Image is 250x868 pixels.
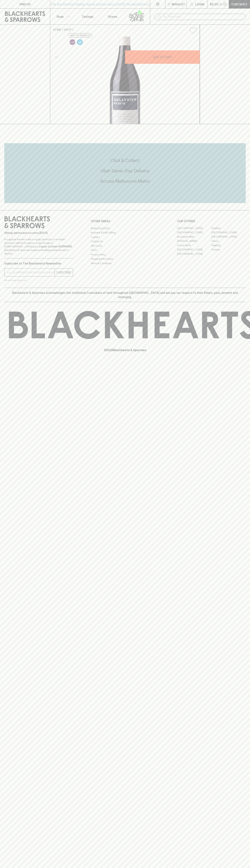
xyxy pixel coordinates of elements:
[53,28,61,31] a: HOME
[91,239,159,244] a: Contact Us
[91,235,159,239] a: Careers
[125,50,200,64] button: ADD TO CART
[50,9,75,24] button: Shop
[7,291,243,299] p: Blackhearts & Sparrows acknowledges the traditional Custodians of land throughout [GEOGRAPHIC_DAT...
[64,28,72,31] a: SHOP
[91,261,159,265] a: Terms & Conditions
[91,219,159,223] p: OTHER AREAS
[4,158,246,163] h5: Click & Collect
[70,39,75,45] img: Lo-Fi
[56,14,64,19] p: Shop
[211,230,246,235] a: [GEOGRAPHIC_DATA]
[177,248,211,252] a: [GEOGRAPHIC_DATA]
[69,33,92,38] button: Add to wishlist
[91,252,159,257] a: Privacy Policy
[211,226,246,230] a: Braddon
[177,243,211,248] a: Fitzroy North
[211,248,246,252] a: Prahran
[177,252,211,256] a: [GEOGRAPHIC_DATA]
[211,243,246,248] a: Geelong
[4,178,246,184] h5: Across Melbourne Metro
[100,9,125,24] a: Stores
[4,261,73,266] p: Subscribe to The Blackhearts Newsletter
[56,270,71,275] p: SUBSCRIBE
[211,235,246,239] a: [GEOGRAPHIC_DATA]
[77,39,83,45] img: Chilled Red
[4,231,73,235] p: Sibling owned and run since [DATE]
[188,26,198,35] button: Add to wishlist
[39,245,72,248] strong: Liquor License #32064953
[163,14,243,20] input: Try "Pinot noir"
[82,14,93,19] p: Tastings
[91,244,159,248] a: Gift Cards
[91,226,159,230] a: Bottle Drop FAQ's
[210,2,218,6] p: $0.00
[177,235,211,239] a: Brunswick West
[177,226,211,230] a: [GEOGRAPHIC_DATA]
[195,2,204,6] p: Login
[76,38,84,46] a: Wonderful as is, but a slight chill will enhance the aromatics and give it a beautiful crunch.
[91,257,159,261] a: Shipping Information
[224,3,226,5] p: 0
[177,230,211,235] a: [GEOGRAPHIC_DATA]
[172,2,185,6] p: Wishlist
[69,38,76,46] a: Some may call it natural, others minimum intervention, either way, it’s hands off & maybe even a ...
[50,37,200,124] img: 36573.png
[4,143,246,203] div: Call to action block
[75,9,100,24] a: Tastings
[91,231,159,235] a: Business & Bulk Gifting
[7,270,55,275] input: e.g. jane@blackheartsandsparrows.com.au
[211,239,246,243] a: Fitzroy
[108,14,117,19] p: Stores
[4,278,73,282] p: We will never spam you
[4,238,73,255] p: It is against the law to sell or supply alcohol to, or to obtain alcohol on behalf of a person un...
[231,2,247,6] p: Checkout
[55,269,73,276] button: SUBSCRIBE
[177,239,211,243] a: [PERSON_NAME]
[153,55,172,59] p: ADD TO CART
[177,219,246,223] p: OUR STORES
[19,2,31,6] p: FIND US
[4,168,246,174] h5: Uber Same-Day Delivery
[91,248,159,252] a: FAQ's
